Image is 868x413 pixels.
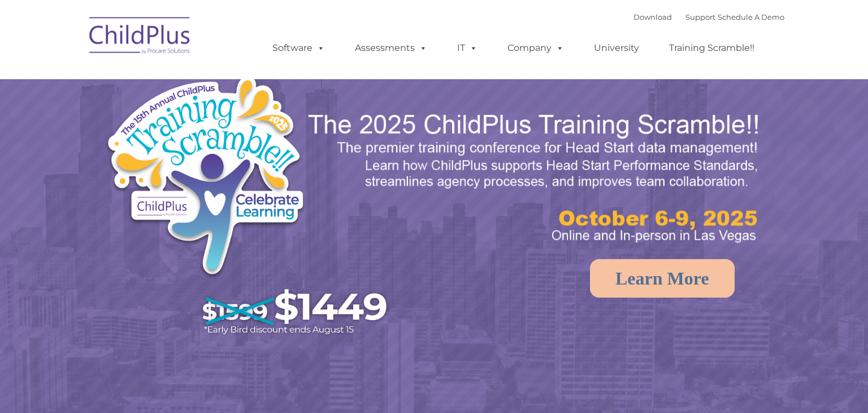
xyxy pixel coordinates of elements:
a: Support [685,12,715,21]
a: Download [633,12,672,21]
a: Company [496,37,575,59]
a: IT [446,37,489,59]
img: ChildPlus by Procare Solutions [84,9,197,66]
a: Assessments [344,37,439,59]
a: Training Scramble!! [658,37,766,59]
a: Software [261,37,336,59]
a: University [583,37,650,59]
font: | [633,12,784,21]
a: Learn More [590,259,735,298]
a: Schedule A Demo [718,12,784,21]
